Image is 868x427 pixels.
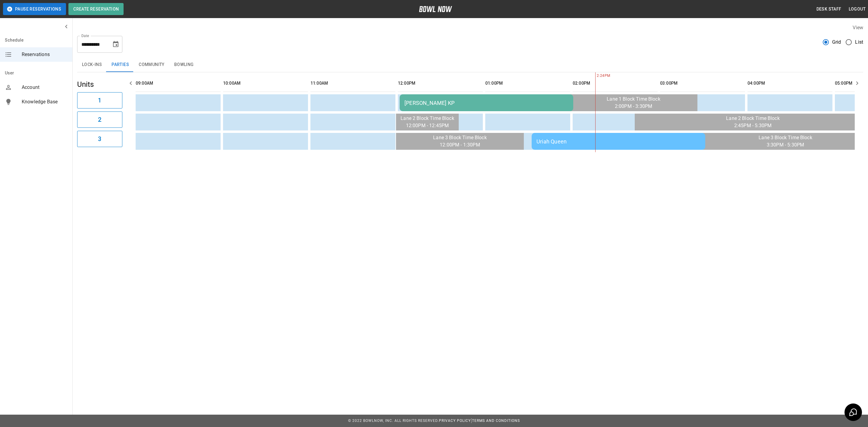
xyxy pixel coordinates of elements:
div: inventory tabs [77,58,863,72]
span: List [855,39,863,46]
th: 10:00AM [223,75,308,92]
span: Reservations [22,51,68,58]
div: Uriah Queen [536,138,700,145]
button: Lock-ins [77,58,107,72]
h6: 1 [98,96,101,105]
button: Pause Reservations [3,3,66,15]
a: Terms and Conditions [472,419,520,423]
span: © 2022 BowlNow, Inc. All Rights Reserved. [348,419,439,423]
span: Grid [832,39,841,46]
button: Create Reservation [68,3,124,15]
span: Knowledge Base [22,98,68,105]
img: logo [419,6,452,12]
button: Bowling [169,58,199,72]
button: 2 [77,111,122,128]
span: 2:24PM [595,73,597,79]
button: 3 [77,131,122,147]
th: 12:00PM [398,75,483,92]
button: Community [134,58,169,72]
th: 11:00AM [310,75,395,92]
button: Parties [107,58,134,72]
button: 1 [77,92,122,108]
h6: 3 [98,134,101,144]
button: Desk Staff [814,4,844,15]
div: [PERSON_NAME] KP [404,100,568,106]
span: Account [22,84,68,91]
button: Choose date, selected date is Sep 28, 2025 [110,38,122,50]
button: Logout [846,4,868,15]
th: 09:00AM [136,75,221,92]
h5: Units [77,80,122,89]
label: View [853,25,863,30]
h6: 2 [98,115,101,124]
a: Privacy Policy [439,419,471,423]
